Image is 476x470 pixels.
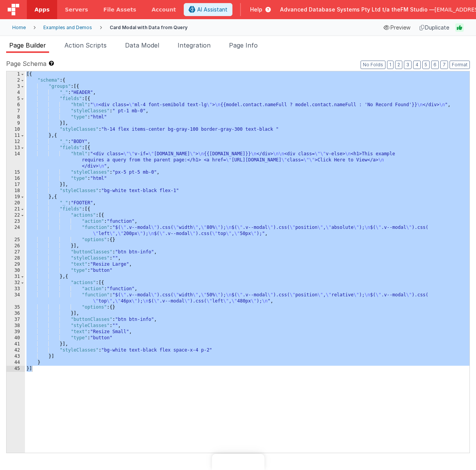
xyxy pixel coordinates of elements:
div: 3 [7,84,25,90]
div: 2 [7,77,25,84]
span: Page Info [229,41,258,49]
span: Page Schema [6,59,46,68]
div: 42 [7,347,25,353]
div: 26 [7,243,25,249]
div: 39 [7,329,25,335]
div: 18 [7,188,25,194]
div: 38 [7,323,25,329]
span: Advanced Database Systems Pty Ltd t/a theFM Studio — [280,6,435,13]
div: 43 [7,353,25,360]
span: Servers [65,6,88,13]
button: 1 [387,61,394,69]
div: 25 [7,237,25,243]
button: Format [450,61,470,69]
div: 36 [7,311,25,317]
div: 28 [7,255,25,261]
div: 16 [7,176,25,182]
div: 30 [7,268,25,274]
div: 37 [7,317,25,323]
div: 15 [7,169,25,176]
div: Examples and Demos [43,25,92,31]
div: 45 [7,366,25,372]
div: 12 [7,139,25,145]
div: Preview [380,22,413,33]
span: Help [250,6,262,13]
div: 4 [7,90,25,96]
div: 27 [7,249,25,255]
div: 5 [7,96,25,102]
button: AI Assistant [184,3,232,16]
button: 5 [422,61,430,69]
div: 11 [7,133,25,139]
div: 13 [7,145,25,151]
div: 6 [7,102,25,108]
span: Integration [178,41,211,49]
button: 2 [395,61,402,69]
div: 21 [7,206,25,212]
div: 35 [7,304,25,311]
span: Action Scripts [64,41,107,49]
div: 34 [7,292,25,304]
div: 8 [7,114,25,120]
div: 17 [7,182,25,188]
div: 9 [7,120,25,127]
span: Page Builder [9,41,46,49]
div: 19 [7,194,25,200]
div: 20 [7,200,25,206]
button: No Folds [361,61,385,69]
button: 6 [431,61,439,69]
div: 41 [7,341,25,347]
span: AI Assistant [197,6,227,13]
div: 24 [7,225,25,237]
div: 10 [7,127,25,133]
div: Duplicate [417,22,452,33]
div: Card Modal with Data from Query [110,25,188,31]
div: 31 [7,274,25,280]
div: 22 [7,212,25,219]
button: 4 [413,61,421,69]
iframe: Marker.io feedback button [212,454,264,470]
span: Apps [35,6,49,13]
div: Home [12,25,26,31]
button: 7 [440,61,448,69]
div: 23 [7,219,25,225]
div: 29 [7,261,25,268]
div: 7 [7,108,25,114]
div: 1 [7,71,25,77]
button: 3 [404,61,412,69]
div: 44 [7,360,25,366]
span: File Assets [104,6,137,13]
div: 32 [7,280,25,286]
div: 40 [7,335,25,341]
div: 33 [7,286,25,292]
span: Data Model [125,41,159,49]
div: 14 [7,151,25,169]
